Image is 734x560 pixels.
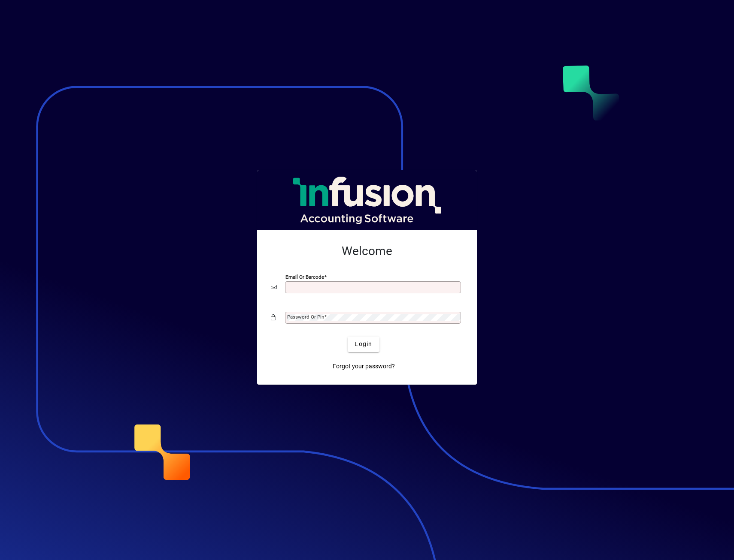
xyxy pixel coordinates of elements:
mat-label: Password or Pin [287,314,324,320]
button: Login [348,337,379,352]
a: Forgot your password? [329,359,398,374]
span: Login [355,340,372,349]
h2: Welcome [271,244,463,259]
mat-label: Email or Barcode [285,274,324,280]
span: Forgot your password? [333,362,395,371]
